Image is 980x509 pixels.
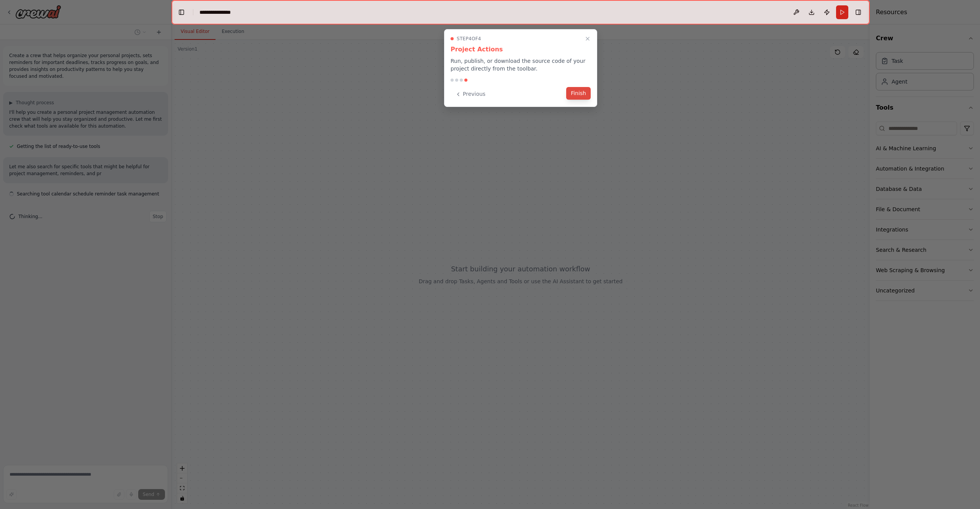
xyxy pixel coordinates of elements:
span: Step 4 of 4 [457,36,481,42]
p: Run, publish, or download the source code of your project directly from the toolbar. [451,57,591,72]
button: Hide left sidebar [176,7,187,18]
button: Previous [451,88,490,100]
button: Finish [566,87,591,100]
h3: Project Actions [451,45,591,54]
button: Close walkthrough [583,34,592,43]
